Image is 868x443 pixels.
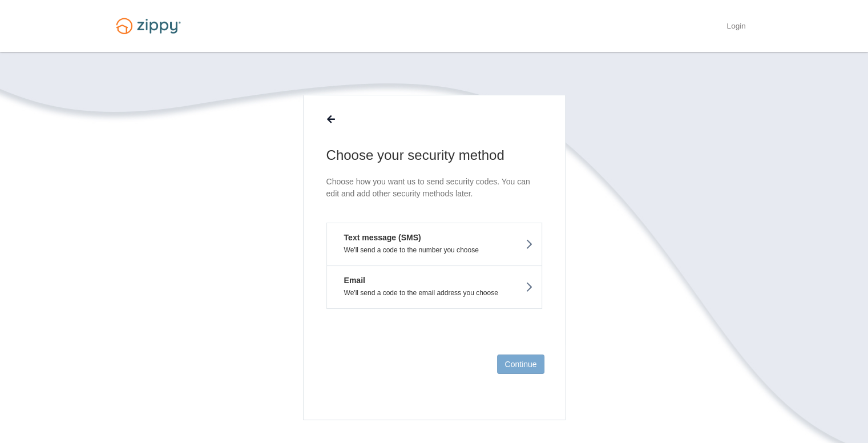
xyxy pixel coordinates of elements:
a: Login [726,22,745,33]
em: Email [336,275,365,286]
em: Text message (SMS) [336,232,421,243]
button: Continue [497,355,544,374]
p: We'll send a code to the email address you choose [336,289,533,297]
button: Text message (SMS)We'll send a code to the number you choose [326,223,542,265]
button: EmailWe'll send a code to the email address you choose [326,265,542,309]
p: Choose how you want us to send security codes. You can edit and add other security methods later. [326,176,542,200]
img: Logo [109,13,188,39]
h1: Choose your security method [326,146,542,164]
p: We'll send a code to the number you choose [336,246,533,254]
